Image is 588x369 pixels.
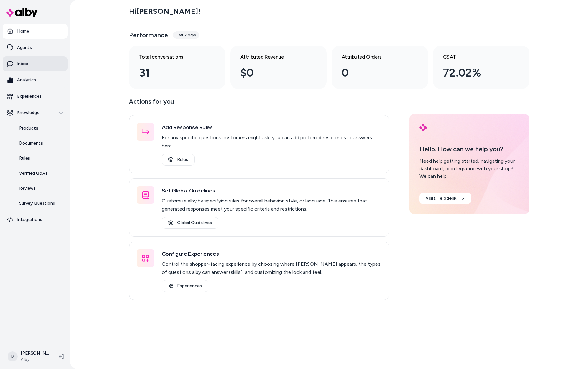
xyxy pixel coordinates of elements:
[13,151,68,166] a: Rules
[443,64,509,81] div: 72.02%
[419,157,519,180] div: Need help getting started, navigating your dashboard, or integrating with your shop? We can help.
[342,53,408,61] h3: Attributed Orders
[162,260,381,276] p: Control the shopper-facing experience by choosing where [PERSON_NAME] appears, the types of quest...
[240,64,307,81] div: $0
[162,134,381,150] p: For any specific questions customers might ask, you can add preferred responses or answers here.
[139,53,205,61] h3: Total conversations
[19,185,36,192] p: Reviews
[162,154,195,166] a: Rules
[139,64,205,81] div: 31
[3,56,68,71] a: Inbox
[162,186,381,195] h3: Set Global Guidelines
[3,73,68,88] a: Analytics
[4,346,54,366] button: D[PERSON_NAME]Alby
[419,124,427,131] img: alby Logo
[129,46,225,89] a: Total conversations 31
[13,181,68,196] a: Reviews
[13,166,68,181] a: Verified Q&As
[19,200,55,207] p: Survey Questions
[17,110,39,116] p: Knowledge
[3,89,68,104] a: Experiences
[419,193,471,204] a: Visit Helpdesk
[19,155,30,161] p: Rules
[13,121,68,136] a: Products
[162,197,381,213] p: Customize alby by specifying rules for overall behavior, style, or language. This ensures that ge...
[129,96,389,111] p: Actions for you
[129,7,200,16] h2: Hi [PERSON_NAME] !
[332,46,428,89] a: Attributed Orders 0
[419,144,519,154] p: Hello. How can we help you?
[443,53,509,61] h3: CSAT
[162,217,218,229] a: Global Guidelines
[162,123,381,132] h3: Add Response Rules
[230,46,327,89] a: Attributed Revenue $0
[433,46,529,89] a: CSAT 72.02%
[240,53,307,61] h3: Attributed Revenue
[21,350,49,356] p: [PERSON_NAME]
[17,93,42,100] p: Experiences
[13,136,68,151] a: Documents
[13,196,68,211] a: Survey Questions
[17,217,42,223] p: Integrations
[3,212,68,227] a: Integrations
[19,125,38,131] p: Products
[173,31,199,39] div: Last 7 days
[17,61,28,67] p: Inbox
[17,44,32,51] p: Agents
[162,249,381,258] h3: Configure Experiences
[3,24,68,39] a: Home
[21,356,49,363] span: Alby
[19,170,48,177] p: Verified Q&As
[17,28,29,34] p: Home
[19,140,43,146] p: Documents
[3,105,68,120] button: Knowledge
[162,280,208,292] a: Experiences
[17,77,36,83] p: Analytics
[3,40,68,55] a: Agents
[342,64,408,81] div: 0
[6,8,38,17] img: alby Logo
[8,351,18,361] span: D
[129,31,168,39] h3: Performance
